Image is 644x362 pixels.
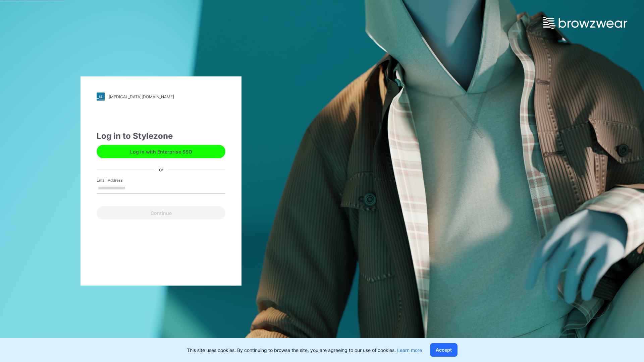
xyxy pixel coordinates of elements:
[543,17,627,29] img: browzwear-logo.e42bd6dac1945053ebaf764b6aa21510.svg
[97,93,105,101] img: stylezone-logo.562084cfcfab977791bfbf7441f1a819.svg
[187,347,422,354] p: This site uses cookies. By continuing to browse the site, you are agreeing to our use of cookies.
[109,94,174,99] div: [MEDICAL_DATA][DOMAIN_NAME]
[154,166,169,173] div: or
[97,93,225,101] a: [MEDICAL_DATA][DOMAIN_NAME]
[397,347,422,353] a: Learn more
[97,130,225,142] div: Log in to Stylezone
[97,145,225,158] button: Log in with Enterprise SSO
[97,177,144,183] label: Email Address
[430,343,458,357] button: Accept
